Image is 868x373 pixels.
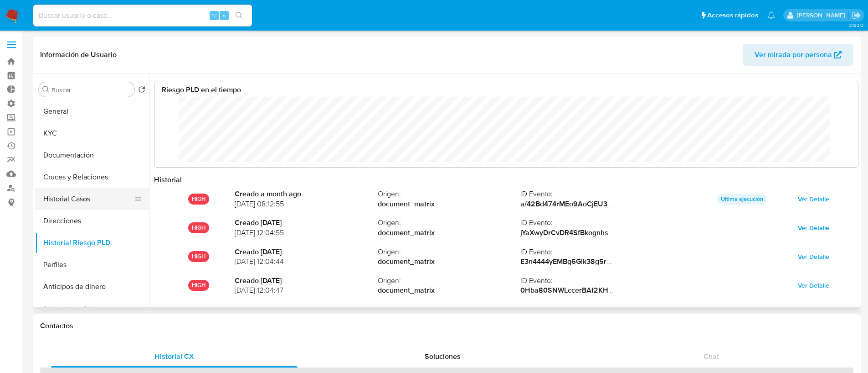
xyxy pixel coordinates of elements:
[35,298,149,320] button: Dispositivos Point
[378,257,521,267] strong: document_matrix
[35,144,149,166] button: Documentación
[188,280,209,291] p: HIGH
[35,166,149,188] button: Cruces y Relaciones
[235,276,378,286] strong: Creado [DATE]
[378,228,521,238] strong: document_matrix
[797,11,848,20] p: ezequielignacio.rocha@mercadolibre.com
[520,218,663,228] span: ID Evento :
[235,257,378,267] span: [DATE] 12:04:44
[235,199,378,209] span: [DATE] 08:12:55
[40,50,117,59] h1: Información de Usuario
[162,84,241,95] strong: Riesgo PLD en el tiempo
[35,232,149,254] button: Historial Riesgo PLD
[743,44,853,66] button: Ver mirada por persona
[235,228,378,238] span: [DATE] 12:04:55
[235,247,378,257] strong: Creado [DATE]
[798,279,829,292] span: Ver Detalle
[230,9,248,22] button: search-icon
[791,278,836,293] button: Ver Detalle
[35,100,149,122] button: General
[223,11,226,20] span: s
[235,285,378,295] span: [DATE] 12:04:47
[707,11,758,20] span: Accesos rápidos
[35,210,149,232] button: Direcciones
[211,11,217,20] span: ⌥
[520,276,663,286] span: ID Evento :
[35,254,149,276] button: Perfiles
[378,276,521,286] span: Origen :
[188,222,209,233] p: HIGH
[154,174,182,185] strong: Historial
[35,188,142,210] button: Historial Casos
[791,249,836,264] button: Ver Detalle
[798,250,829,263] span: Ver Detalle
[852,11,861,20] a: Salir
[154,351,194,362] span: Historial CX
[425,351,461,362] span: Soluciones
[378,218,521,228] span: Origen :
[40,321,853,331] h1: Contactos
[51,86,131,94] input: Buscar
[798,221,829,234] span: Ver Detalle
[520,247,663,257] span: ID Evento :
[188,251,209,262] p: HIGH
[520,189,663,199] span: ID Evento :
[378,189,521,199] span: Origen :
[188,194,209,205] p: HIGH
[235,218,378,228] strong: Creado [DATE]
[791,192,836,206] button: Ver Detalle
[378,285,521,295] strong: document_matrix
[235,189,378,199] strong: Creado a month ago
[755,44,832,66] span: Ver mirada por persona
[35,122,149,144] button: KYC
[33,10,252,21] input: Buscar usuario o caso...
[704,351,719,362] span: Chat
[767,11,775,19] a: Notificaciones
[791,221,836,235] button: Ver Detalle
[35,276,149,298] button: Anticipos de dinero
[42,86,50,93] button: Buscar
[138,86,145,96] button: Volver al orden por defecto
[378,247,521,257] span: Origen :
[717,194,767,205] p: Ultima ejecución
[798,193,829,205] span: Ver Detalle
[378,199,521,209] strong: document_matrix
